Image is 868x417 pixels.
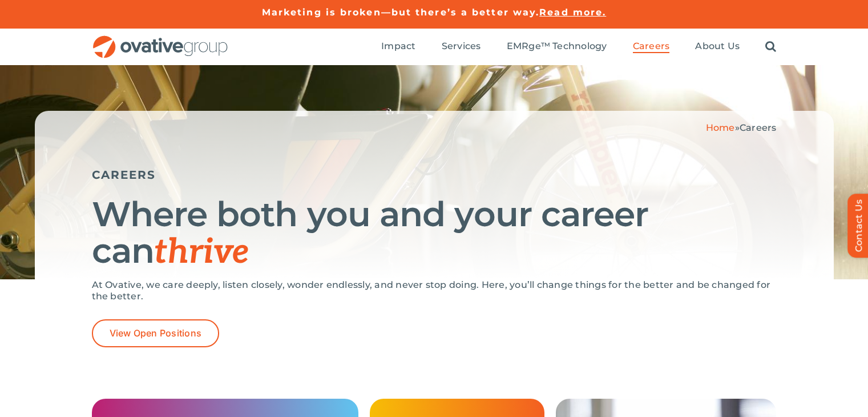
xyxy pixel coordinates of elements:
[695,41,740,53] a: About Us
[507,41,607,52] span: EMRge™ Technology
[633,41,670,52] span: Careers
[262,7,540,18] a: Marketing is broken—but there’s a better way.
[740,122,777,133] span: Careers
[92,319,220,347] a: View Open Positions
[92,279,777,302] p: At Ovative, we care deeply, listen closely, wonder endlessly, and never stop doing. Here, you’ll ...
[110,328,202,339] span: View Open Positions
[442,41,481,52] span: Services
[92,34,229,45] a: OG_Full_horizontal_RGB
[92,168,777,182] h5: CAREERS
[442,41,481,53] a: Services
[154,232,249,273] span: thrive
[695,41,740,52] span: About Us
[539,7,606,18] a: Read more.
[381,41,415,53] a: Impact
[765,41,776,53] a: Search
[507,41,607,53] a: EMRge™ Technology
[381,29,776,65] nav: Menu
[706,122,777,133] span: »
[381,41,415,52] span: Impact
[633,41,670,53] a: Careers
[706,122,735,133] a: Home
[92,196,777,271] h1: Where both you and your career can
